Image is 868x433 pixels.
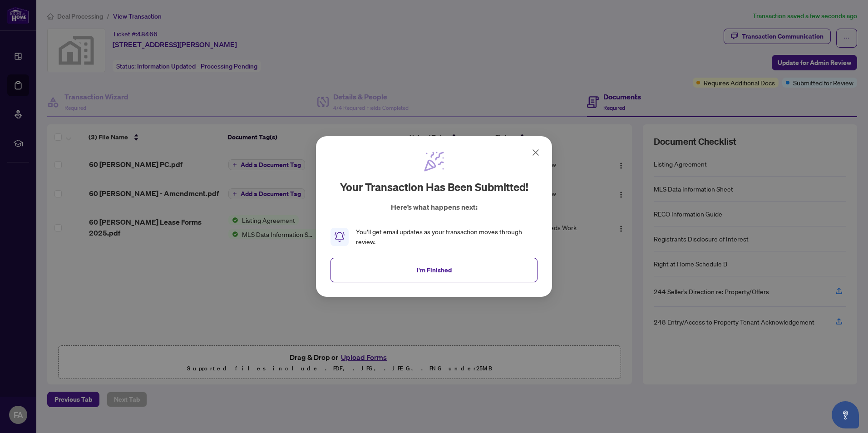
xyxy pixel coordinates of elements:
button: I'm Finished [330,258,538,282]
div: You’ll get email updates as your transaction moves through review. [356,227,538,247]
span: I'm Finished [417,263,452,277]
button: Open asap [832,401,859,428]
h2: Your transaction has been submitted! [340,180,528,194]
p: Here’s what happens next: [391,202,478,212]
